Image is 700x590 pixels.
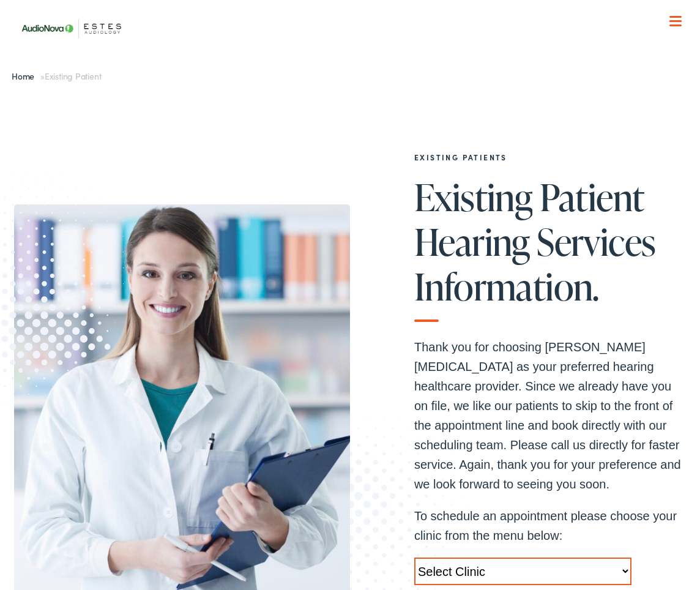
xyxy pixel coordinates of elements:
a: What We Offer [23,49,686,87]
span: Hearing [414,222,530,262]
span: Information. [414,266,599,307]
p: To schedule an appointment please choose your clinic from the menu below: [414,506,686,545]
a: Home [12,70,40,82]
span: Services [537,222,655,262]
span: » [12,70,101,82]
span: Existing Patient [45,70,101,82]
p: Thank you for choosing [PERSON_NAME] [MEDICAL_DATA] as your preferred hearing healthcare provider... [414,337,686,494]
span: Patient [540,177,645,217]
h2: EXISTING PATIENTS [414,153,686,162]
span: Existing [414,177,532,217]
